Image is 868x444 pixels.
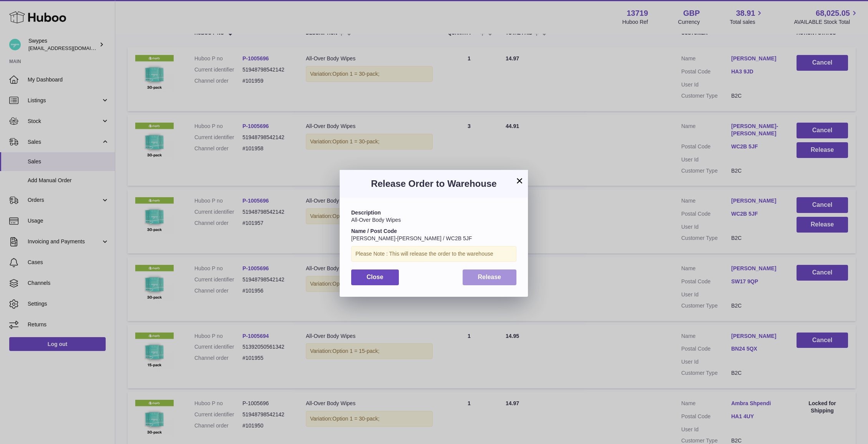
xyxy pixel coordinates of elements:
[351,178,516,190] h3: Release Order to Warehouse
[351,210,381,216] strong: Description
[351,269,399,285] button: Close
[478,274,501,280] span: Release
[351,246,516,262] div: Please Note : This will release the order to the warehouse
[463,269,517,285] button: Release
[515,176,524,185] button: ×
[351,235,472,241] span: [PERSON_NAME]-[PERSON_NAME] / WC2B 5JF
[351,228,397,234] strong: Name / Post Code
[351,217,401,223] span: All-Over Body Wipes
[367,274,383,280] span: Close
